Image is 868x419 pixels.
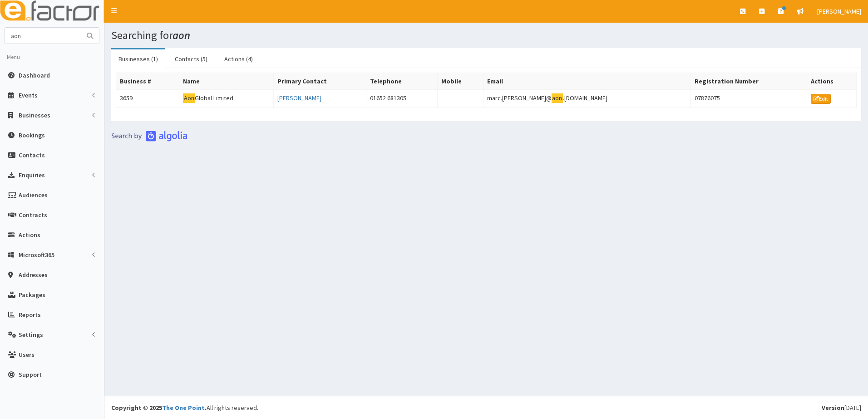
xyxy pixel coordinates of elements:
span: Contracts [19,211,47,219]
span: Users [19,351,35,359]
span: Contacts [19,151,45,159]
span: Microsoft365 [19,251,54,259]
a: [PERSON_NAME] [277,94,321,102]
span: Dashboard [19,71,50,79]
td: marc.[PERSON_NAME]@ .[DOMAIN_NAME] [483,90,690,108]
span: Actions [19,231,40,239]
span: Bookings [19,131,45,139]
a: Contacts (5) [168,49,215,68]
span: Packages [19,291,45,299]
span: Support [19,370,42,379]
span: Addresses [19,271,48,279]
span: Enquiries [19,171,45,179]
span: [PERSON_NAME] [817,7,861,15]
th: Actions [807,73,857,90]
td: 01652 681305 [366,90,438,108]
strong: Copyright © 2025 . [111,404,207,412]
a: Actions (4) [217,49,260,68]
th: Email [483,73,690,90]
a: Edit [811,94,831,104]
td: 07876075 [691,90,807,108]
span: Audiences [19,191,48,199]
footer: All rights reserved. [104,396,868,419]
mark: Aon [183,93,195,103]
span: Reports [19,311,41,319]
a: Businesses (1) [111,49,165,68]
mark: aon [552,93,563,103]
td: 3659 [116,90,179,108]
th: Name [179,73,273,90]
span: Events [19,91,38,99]
i: aon [173,28,190,42]
a: The One Point [162,404,205,412]
th: Mobile [438,73,483,90]
b: Version [822,404,844,412]
div: [DATE] [822,403,861,412]
h1: Searching for [111,29,861,41]
img: search-by-algolia-light-background.png [111,131,187,141]
th: Business # [116,73,179,90]
th: Registration Number [691,73,807,90]
td: Global Limited [179,90,273,108]
input: Search... [5,28,81,44]
span: Settings [19,331,43,339]
th: Primary Contact [273,73,366,90]
th: Telephone [366,73,438,90]
span: Businesses [19,111,50,119]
